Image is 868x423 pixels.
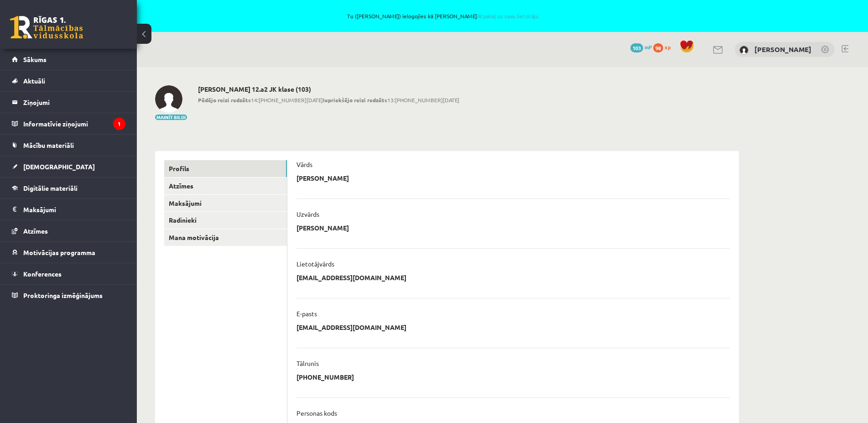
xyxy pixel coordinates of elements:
span: 103 [630,43,643,52]
a: Maksājumi [12,199,125,220]
a: 98 xp [653,43,675,51]
p: Personas kods [296,409,337,417]
a: Profils [164,160,287,177]
a: Konferences [12,263,125,284]
span: 14:[PHONE_NUMBER][DATE] 13:[PHONE_NUMBER][DATE] [198,96,459,104]
span: xp [665,43,670,51]
span: [DEMOGRAPHIC_DATA] [23,162,95,171]
p: [EMAIL_ADDRESS][DOMAIN_NAME] [296,323,406,331]
a: Mācību materiāli [12,135,125,156]
p: [PHONE_NUMBER] [296,373,354,381]
span: Motivācijas programma [23,248,95,256]
span: Sākums [23,55,47,63]
legend: Informatīvie ziņojumi [23,113,125,134]
img: Aleksejs Reuts [739,46,748,55]
a: Informatīvie ziņojumi1 [12,113,125,134]
a: Motivācijas programma [12,242,125,263]
span: mP [645,43,652,51]
a: Atzīmes [164,178,287,194]
span: 98 [653,43,663,52]
a: Aktuāli [12,70,125,91]
b: Iepriekšējo reizi redzēts [323,96,387,104]
a: Rīgas 1. Tālmācības vidusskola [10,16,83,39]
b: Pēdējo reizi redzēts [198,96,251,104]
span: Konferences [23,270,62,278]
a: 103 mP [630,43,652,51]
img: Aleksejs Reuts [155,85,182,113]
a: Mana motivācija [164,229,287,246]
a: Atpakaļ uz savu lietotāju [477,12,539,20]
p: Vārds [296,160,312,168]
span: Atzīmes [23,227,48,235]
a: [PERSON_NAME] [754,45,811,54]
span: Proktoringa izmēģinājums [23,291,103,299]
span: Mācību materiāli [23,141,74,149]
i: 1 [113,118,125,130]
p: [EMAIL_ADDRESS][DOMAIN_NAME] [296,273,406,282]
legend: Maksājumi [23,199,125,220]
p: [PERSON_NAME] [296,224,349,232]
p: E-pasts [296,309,317,318]
span: Digitālie materiāli [23,184,78,192]
p: Tālrunis [296,359,319,367]
a: Proktoringa izmēģinājums [12,285,125,306]
span: Aktuāli [23,77,45,85]
a: Ziņojumi [12,92,125,113]
p: Lietotājvārds [296,260,334,268]
p: [PERSON_NAME] [296,174,349,182]
button: Mainīt bildi [155,115,187,120]
p: Uzvārds [296,210,319,218]
a: Radinieki [164,212,287,229]
a: [DEMOGRAPHIC_DATA] [12,156,125,177]
legend: Ziņojumi [23,92,125,113]
a: Atzīmes [12,220,125,241]
a: Sākums [12,49,125,70]
a: Maksājumi [164,195,287,212]
a: Digitālie materiāli [12,178,125,198]
h2: [PERSON_NAME] 12.a2 JK klase (103) [198,85,459,93]
span: Tu ([PERSON_NAME]) ielogojies kā [PERSON_NAME] [105,13,781,19]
